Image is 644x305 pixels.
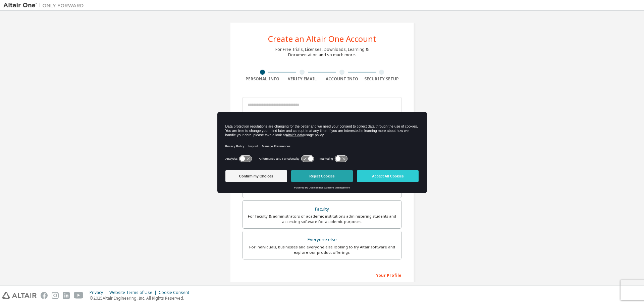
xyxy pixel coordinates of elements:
div: Create an Altair One Account [268,35,376,43]
img: altair_logo.svg [2,292,37,299]
div: Website Terms of Use [109,290,159,295]
img: youtube.svg [74,292,84,299]
div: Privacy [90,290,109,295]
div: Cookie Consent [159,290,193,295]
div: For Free Trials, Licenses, Downloads, Learning & Documentation and so much more. [275,47,369,58]
div: Your Profile [243,270,401,280]
p: © 2025 Altair Engineering, Inc. All Rights Reserved. [90,295,193,301]
img: linkedin.svg [63,292,70,299]
div: For faculty & administrators of academic institutions administering students and accessing softwa... [247,214,397,224]
div: Everyone else [247,235,397,244]
img: facebook.svg [41,292,48,299]
div: Verify Email [282,76,322,82]
div: Account Info [322,76,362,82]
div: Security Setup [362,76,402,82]
div: Faculty [247,205,397,214]
img: instagram.svg [52,292,59,299]
div: For individuals, businesses and everyone else looking to try Altair software and explore our prod... [247,244,397,255]
img: Altair One [3,2,87,9]
div: Personal Info [243,76,282,82]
